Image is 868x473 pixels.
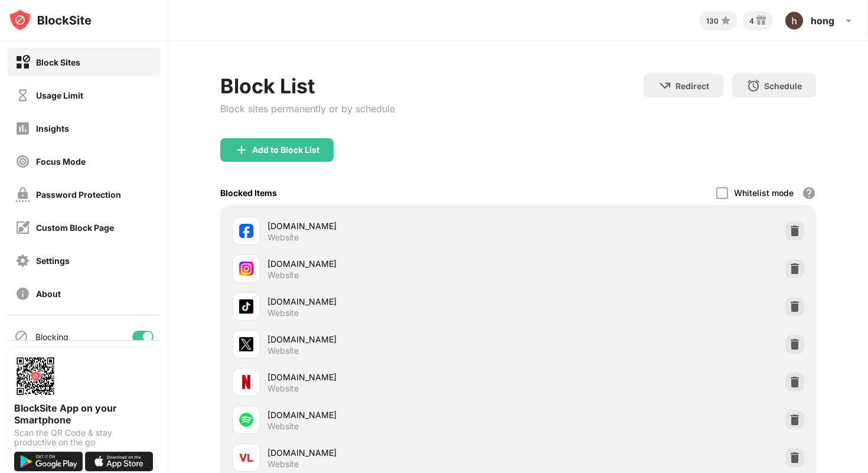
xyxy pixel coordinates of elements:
[14,452,83,471] img: get-it-on-google-play.svg
[36,256,70,266] div: Settings
[239,451,253,465] img: favicons
[267,333,518,345] div: [DOMAIN_NAME]
[267,270,299,280] div: Website
[220,103,395,115] div: Block sites permanently or by schedule
[267,257,518,270] div: [DOMAIN_NAME]
[15,286,30,301] img: about-off.svg
[676,81,709,91] div: Redirect
[734,188,794,198] div: Whitelist mode
[267,421,299,432] div: Website
[35,332,68,342] div: Blocking
[220,74,395,98] div: Block List
[36,223,114,233] div: Custom Block Page
[267,446,518,459] div: [DOMAIN_NAME]
[267,345,299,356] div: Website
[239,299,253,314] img: favicons
[220,188,277,198] div: Blocked Items
[267,308,299,318] div: Website
[239,413,253,427] img: favicons
[239,224,253,238] img: favicons
[811,15,834,27] div: hong
[267,232,299,243] div: Website
[749,17,754,25] div: 4
[36,123,69,133] div: Insights
[14,428,154,447] div: Scan the QR Code & stay productive on the go
[785,11,804,30] img: ACg8ocI9gxUapZfhDKDC8aLZROdSkTE1ka-74ic4lsZqceyyb74K8A=s96-c
[267,409,518,421] div: [DOMAIN_NAME]
[239,375,253,389] img: favicons
[706,17,719,25] div: 130
[36,156,86,167] div: Focus Mode
[754,14,768,28] img: reward-small.svg
[14,355,57,397] img: options-page-qr-code.png
[36,190,121,200] div: Password Protection
[15,187,30,202] img: password-protection-off.svg
[15,253,30,268] img: settings-off.svg
[36,90,83,100] div: Usage Limit
[267,459,299,469] div: Website
[15,154,30,169] img: focus-off.svg
[15,220,30,235] img: customize-block-page-off.svg
[14,330,28,344] img: blocking-icon.svg
[267,220,518,232] div: [DOMAIN_NAME]
[15,55,30,70] img: block-on.svg
[239,262,253,276] img: favicons
[15,88,30,103] img: time-usage-off.svg
[36,289,61,299] div: About
[267,295,518,308] div: [DOMAIN_NAME]
[239,337,253,351] img: favicons
[764,81,802,91] div: Schedule
[267,383,299,394] div: Website
[36,57,80,67] div: Block Sites
[85,452,154,471] img: download-on-the-app-store.svg
[719,14,733,28] img: points-small.svg
[267,371,518,383] div: [DOMAIN_NAME]
[15,121,30,136] img: insights-off.svg
[14,402,154,426] div: BlockSite App on your Smartphone
[8,8,92,32] img: logo-blocksite.svg
[252,145,319,155] div: Add to Block List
